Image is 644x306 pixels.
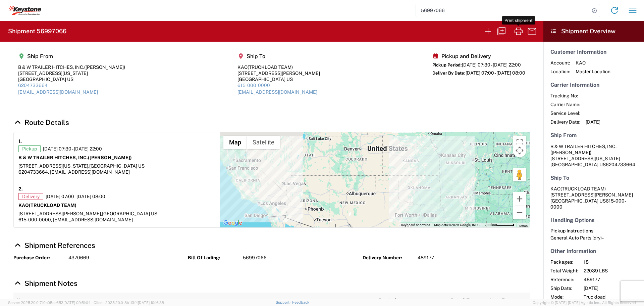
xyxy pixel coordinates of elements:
input: Shipment, tracking or reference number [416,4,590,17]
button: Toggle fullscreen view [513,136,526,149]
span: Location: [550,69,570,75]
span: Pickup [18,145,41,152]
a: Terms [518,224,528,228]
button: Map Scale: 200 km per 50 pixels [483,223,516,227]
span: [DATE] [584,285,641,291]
h5: Carrier Information [550,82,637,88]
div: 615-000-0000, [EMAIL_ADDRESS][DOMAIN_NAME] [18,217,215,223]
a: [EMAIL_ADDRESS][DOMAIN_NAME] [237,89,317,95]
a: Support [276,300,292,304]
a: 6204733664 [18,83,48,88]
span: KAO [STREET_ADDRESS][PERSON_NAME] [550,186,633,198]
span: [DATE] [586,119,600,125]
span: 615-000-0000 [550,198,626,210]
strong: 2. [18,185,23,193]
span: [GEOGRAPHIC_DATA] US [102,211,157,216]
span: Account: [550,60,570,66]
span: [DATE] 07:30 - [DATE] 22:00 [462,62,521,68]
span: ([PERSON_NAME]) [550,150,591,155]
strong: Delivery Number: [363,255,413,261]
span: [STREET_ADDRESS][US_STATE], [18,163,89,169]
span: Master Location [576,69,610,75]
span: ([PERSON_NAME]) [88,155,132,160]
span: 489177 [584,276,641,282]
span: Pickup Period: [432,62,462,68]
button: Zoom out [513,206,526,219]
span: [DATE] 07:00 - [DATE] 08:00 [46,193,105,200]
button: Show satellite imagery [247,136,280,149]
img: Google [222,219,244,227]
button: Drag Pegman onto the map to open Street View [513,168,526,181]
strong: KAO [18,203,76,208]
h5: Ship To [550,175,637,181]
span: 489177 [418,255,434,261]
span: [DATE] 07:00 - [DATE] 08:00 [466,70,525,76]
div: 6204733664, [EMAIL_ADDRESS][DOMAIN_NAME] [18,169,215,175]
a: Hide Details [13,118,69,127]
a: Open this area in Google Maps (opens a new window) [222,219,244,227]
span: Delivery [18,193,43,200]
span: [DATE] 10:16:38 [138,301,164,305]
span: 4370669 [68,255,89,261]
span: Truckload [584,294,641,300]
span: Tracking No: [550,93,580,99]
strong: Purchase Order: [13,255,64,261]
h5: Other Information [550,248,637,254]
span: Delivery Date: [550,119,580,125]
div: [STREET_ADDRESS][PERSON_NAME] [237,70,320,76]
span: 56997066 [243,255,267,261]
span: KAO [576,60,610,66]
span: Map data ©2025 Google, INEGI [434,223,481,227]
button: Show street map [223,136,247,149]
div: [GEOGRAPHIC_DATA] US [237,76,320,82]
span: 18 [584,259,641,265]
span: [DATE] 07:30 - [DATE] 22:00 [43,146,102,152]
button: Keyboard shortcuts [401,223,430,227]
strong: Bill Of Lading: [188,255,238,261]
span: (TRUCKLOAD TEAM) [560,186,606,191]
span: Service Level: [550,110,580,116]
span: (TRUCKLOAD TEAM) [29,203,76,208]
span: 200 km [485,223,496,227]
span: 22039 LBS [584,268,641,274]
span: Deliver By Date: [432,71,466,76]
span: (TRUCKLOAD TEAM) [248,64,293,70]
span: 6204733664 [606,162,635,167]
strong: 1. [18,137,22,145]
a: Hide Details [13,241,95,250]
strong: B & W TRAILER HITCHES, INC. [18,155,132,160]
span: Total Weight: [550,268,578,274]
a: Feedback [292,300,309,304]
span: Server: 2025.20.0-710e05ee653 [8,301,91,305]
h5: Customer Information [550,49,637,55]
h5: Ship From [550,132,637,138]
div: General Auto Parts (dry) - [550,235,637,241]
h5: Ship To [237,53,320,59]
h2: Shipment 56997066 [8,27,66,35]
h5: Handling Options [550,217,637,223]
span: Packages: [550,259,578,265]
div: B & W TRAILER HITCHES, INC. [18,64,125,70]
h5: Pickup and Delivery [432,53,525,59]
span: B & W TRAILER HITCHES, INC. [550,144,616,149]
span: [GEOGRAPHIC_DATA] US [89,163,145,169]
span: [DATE] 09:51:04 [63,301,91,305]
span: Reference: [550,276,578,282]
address: [GEOGRAPHIC_DATA] US [550,143,637,168]
a: Hide Details [13,279,77,288]
div: KAO [237,64,320,70]
header: Shipment Overview [543,21,644,42]
a: [EMAIL_ADDRESS][DOMAIN_NAME] [18,89,98,95]
span: [STREET_ADDRESS][PERSON_NAME], [18,211,102,216]
span: Carrier Name: [550,101,580,107]
span: [STREET_ADDRESS][US_STATE] [550,156,620,161]
span: ([PERSON_NAME]) [84,64,125,70]
span: Copyright © [DATE]-[DATE] Agistix Inc., All Rights Reserved [533,300,636,306]
span: Mode: [550,294,578,300]
div: [STREET_ADDRESS][US_STATE] [18,70,125,76]
a: 615-000-0000 [237,83,270,88]
address: [GEOGRAPHIC_DATA] US [550,186,637,210]
span: Client: 2025.20.0-8b113f4 [94,301,164,305]
div: [GEOGRAPHIC_DATA] US [18,76,125,82]
h6: Pickup Instructions [550,228,637,234]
